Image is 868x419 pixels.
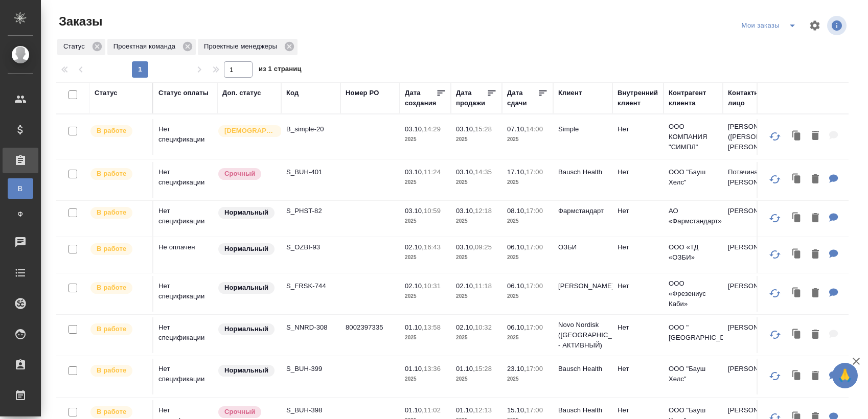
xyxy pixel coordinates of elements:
[456,323,475,331] p: 02.10,
[153,359,217,394] td: Нет спецификации
[507,125,526,133] p: 07.10,
[224,324,268,334] p: Нормальный
[424,168,441,176] p: 11:24
[807,366,824,387] button: Удалить
[217,281,276,295] div: Статус по умолчанию для стандартных заказов
[424,406,441,414] p: 11:02
[95,88,118,98] div: Статус
[669,242,718,263] p: ООО «ТД «ОЗБИ»
[507,216,548,226] p: 2025
[807,244,824,265] button: Удалить
[763,364,787,388] button: Обновить
[763,281,787,306] button: Обновить
[728,88,777,108] div: Контактное лицо
[456,282,475,290] p: 02.10,
[618,364,658,374] p: Нет
[836,365,854,386] span: 🙏
[558,364,607,374] p: Bausch Health
[526,125,543,133] p: 14:00
[424,323,441,331] p: 13:58
[507,282,526,290] p: 06.10,
[89,242,147,256] div: Выставляет ПМ после принятия заказа от КМа
[618,167,658,177] p: Нет
[217,405,276,419] div: Выставляется автоматически, если на указанный объем услуг необходимо больше времени в стандартном...
[669,364,718,384] p: ООО "Бауш Хелс"
[803,13,827,38] span: Настроить таблицу
[618,242,658,252] p: Нет
[723,237,782,273] td: [PERSON_NAME]
[618,124,658,134] p: Нет
[286,364,335,374] p: S_BUH-399
[424,207,441,215] p: 10:59
[97,126,126,136] p: В работе
[558,124,607,134] p: Simple
[763,322,787,347] button: Обновить
[89,405,147,419] div: Выставляет ПМ после принятия заказа от КМа
[217,242,276,256] div: Статус по умолчанию для стандартных заказов
[424,365,441,373] p: 13:36
[618,322,658,333] p: Нет
[405,374,446,384] p: 2025
[456,243,475,251] p: 03.10,
[89,364,147,378] div: Выставляет ПМ после принятия заказа от КМа
[340,317,400,353] td: 8002397335
[224,407,255,417] p: Срочный
[456,333,497,343] p: 2025
[832,363,858,388] button: 🙏
[456,88,487,108] div: Дата продажи
[526,323,543,331] p: 17:00
[669,88,718,108] div: Контрагент клиента
[456,374,497,384] p: 2025
[558,206,607,216] p: Фармстандарт
[97,407,126,417] p: В работе
[787,126,807,147] button: Клонировать
[57,39,105,55] div: Статус
[558,88,582,98] div: Клиент
[507,168,526,176] p: 17.10,
[424,282,441,290] p: 10:31
[507,291,548,301] p: 2025
[424,243,441,251] p: 16:43
[405,365,424,373] p: 01.10,
[618,405,658,415] p: Нет
[723,317,782,353] td: [PERSON_NAME]
[456,134,497,145] p: 2025
[456,125,475,133] p: 03.10,
[89,206,147,220] div: Выставляет ПМ после принятия заказа от КМа
[217,167,276,181] div: Выставляется автоматически, если на указанный объем услуг необходимо больше времени в стандартном...
[507,252,548,263] p: 2025
[807,126,824,147] button: Удалить
[153,317,217,353] td: Нет спецификации
[224,126,276,136] p: [DEMOGRAPHIC_DATA]
[224,244,268,254] p: Нормальный
[424,125,441,133] p: 14:29
[807,208,824,229] button: Удалить
[89,167,147,181] div: Выставляет ПМ после принятия заказа от КМа
[97,324,126,334] p: В работе
[807,324,824,345] button: Удалить
[405,323,424,331] p: 01.10,
[763,124,787,149] button: Обновить
[259,63,302,78] span: из 1 страниц
[405,252,446,263] p: 2025
[475,168,492,176] p: 14:35
[97,283,126,293] p: В работе
[526,406,543,414] p: 17:00
[456,291,497,301] p: 2025
[56,13,102,30] span: Заказы
[669,206,718,226] p: АО «Фармстандарт»
[475,323,492,331] p: 10:32
[787,208,807,229] button: Клонировать
[89,124,147,138] div: Выставляет ПМ после принятия заказа от КМа
[526,243,543,251] p: 17:00
[507,207,526,215] p: 08.10,
[723,276,782,312] td: [PERSON_NAME]
[475,406,492,414] p: 12:13
[723,162,782,198] td: Потачина [PERSON_NAME]
[475,207,492,215] p: 12:18
[107,39,196,55] div: Проектная команда
[113,41,179,52] p: Проектная команда
[286,405,335,415] p: S_BUH-398
[507,243,526,251] p: 06.10,
[405,207,424,215] p: 03.10,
